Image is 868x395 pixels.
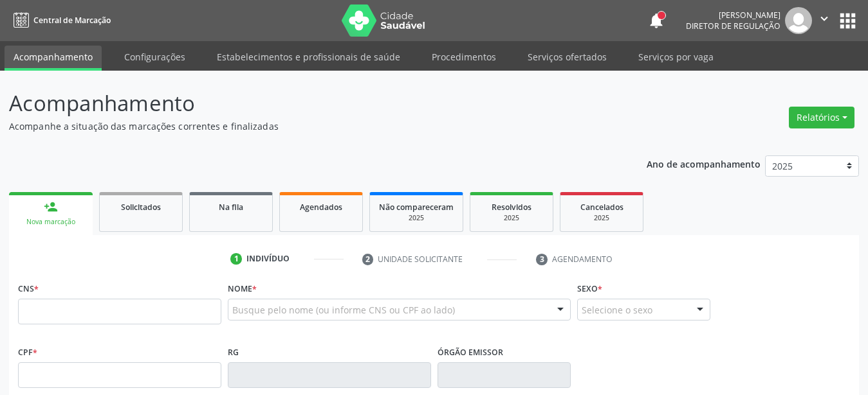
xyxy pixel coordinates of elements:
div: 2025 [569,213,634,223]
a: Procedimentos [423,46,505,68]
button: apps [836,10,859,32]
p: Ano de acompanhamento [647,155,761,171]
a: Central de Marcação [9,10,111,31]
i:  [817,12,831,26]
span: Solicitados [121,202,161,213]
span: Não compareceram [379,202,454,213]
a: Serviços por vaga [629,46,723,68]
label: RG [228,342,239,362]
div: person_add [44,200,58,214]
button: Relatórios [789,107,854,128]
p: Acompanhamento [9,87,604,119]
div: Nova marcação [18,217,84,227]
span: Central de Marcação [33,15,111,26]
span: Na fila [219,202,243,213]
div: 2025 [479,213,544,223]
span: Selecione o sexo [582,303,652,317]
p: Acompanhe a situação das marcações correntes e finalizadas [9,119,604,133]
label: Órgão emissor [438,342,503,362]
label: Nome [228,279,257,299]
span: Diretor de regulação [686,21,780,31]
label: CNS [18,279,39,299]
span: Resolvidos [492,202,531,213]
button: notifications [647,12,665,30]
label: Sexo [577,279,602,299]
div: [PERSON_NAME] [686,10,780,21]
span: Agendados [300,202,342,213]
a: Acompanhamento [5,46,102,71]
a: Estabelecimentos e profissionais de saúde [208,46,409,68]
span: Cancelados [580,202,623,213]
img: img [785,7,812,34]
div: 2025 [379,213,454,223]
button:  [812,7,836,34]
div: Indivíduo [246,253,290,265]
span: Busque pelo nome (ou informe CNS ou CPF ao lado) [232,303,455,317]
div: 1 [230,253,242,265]
a: Serviços ofertados [519,46,616,68]
a: Configurações [115,46,194,68]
